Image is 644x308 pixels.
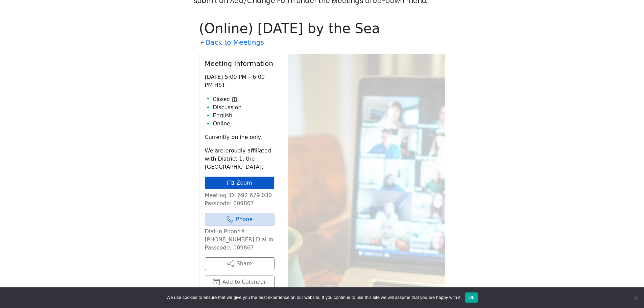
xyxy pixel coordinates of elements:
[206,37,264,48] a: Back to Meetings
[205,276,275,288] button: Add to Calendar
[205,133,275,141] p: Currently online only.
[199,20,445,37] h1: (Online) [DATE] by the Sea
[213,103,275,112] li: Discussion
[205,213,275,226] a: Phone
[205,147,275,171] p: We are proudly affiliated with District 1, the [GEOGRAPHIC_DATA].
[213,95,237,103] button: Closed
[205,191,275,208] p: Meeting ID: 692 679 030 Passcode: 009867
[465,292,478,303] button: Ok
[205,257,275,270] button: Share
[632,294,639,301] span: No
[205,176,275,189] a: Zoom
[166,294,461,301] span: We use cookies to ensure that we give you the best experience on our website. If you continue to ...
[213,95,230,103] span: Closed
[205,228,275,252] p: Dial-In Phone#: [PHONE_NUMBER] Dial-In Passcode: 009867
[213,112,275,120] li: English
[205,60,275,68] h2: Meeting Information
[213,120,275,128] li: Online
[205,73,275,89] p: [DATE] 5:00 PM – 6:00 PM HST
